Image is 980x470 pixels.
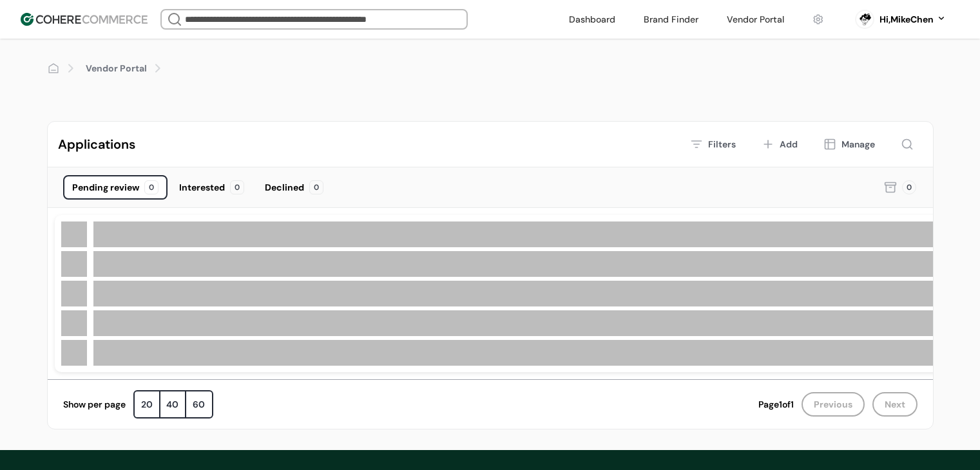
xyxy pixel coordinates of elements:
div: Add [780,138,798,151]
div: 0 [144,180,159,194]
button: Add [753,132,807,156]
button: Hi,MikeChen [879,13,946,26]
div: 60 [186,391,212,417]
a: Vendor Portal [86,62,147,75]
div: Show per page [63,398,126,411]
button: Next [872,392,918,417]
div: Interested [179,181,225,194]
div: Filters [708,138,736,151]
button: Previous [802,392,865,417]
div: Manage [841,138,875,151]
button: Filters [681,132,745,156]
div: Declined [265,181,304,194]
svg: 0 percent [855,10,874,29]
div: 40 [160,391,186,417]
nav: breadcrumb [47,59,934,77]
div: Pending review [72,181,139,194]
div: 0 [230,180,244,194]
div: Applications [58,135,135,154]
div: Hi, MikeChen [879,13,934,26]
button: Manage [814,132,884,156]
div: Page 1 of 1 [758,398,794,411]
div: 0 [902,180,916,194]
div: 20 [135,391,160,417]
img: Cohere Logo [21,13,148,26]
div: 0 [309,180,323,194]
